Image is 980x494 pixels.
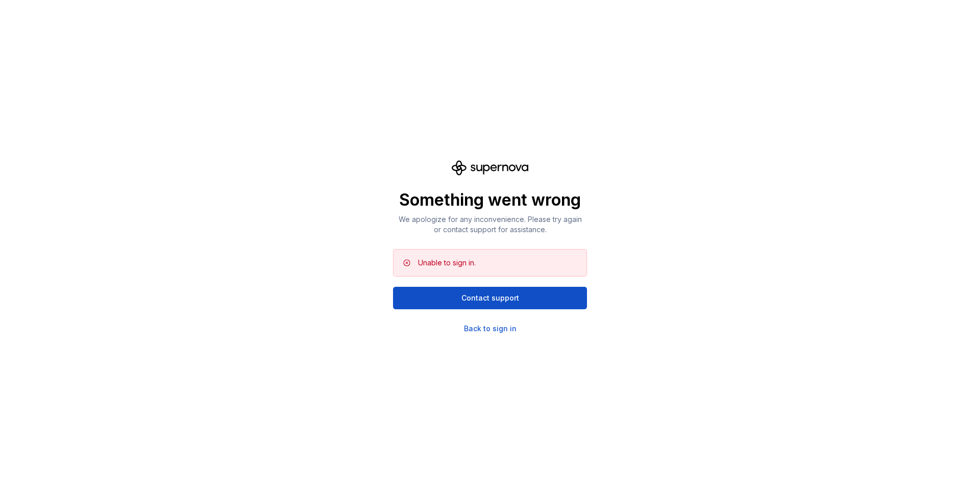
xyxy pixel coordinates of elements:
div: Unable to sign in. [418,258,476,268]
span: Contact support [461,293,519,303]
p: We apologize for any inconvenience. Please try again or contact support for assistance. [393,214,587,235]
a: Back to sign in [464,324,517,334]
button: Contact support [393,287,587,309]
p: Something went wrong [393,190,587,210]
